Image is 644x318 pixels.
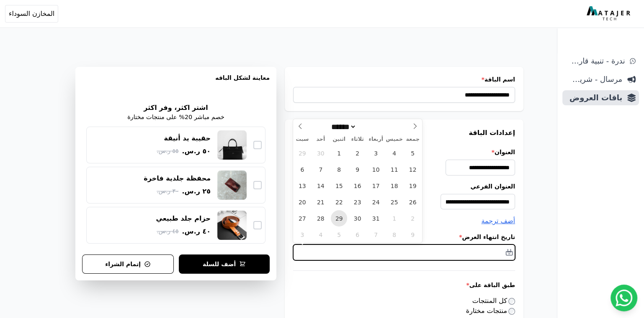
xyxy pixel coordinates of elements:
span: ٥٠ ر.س. [182,146,211,156]
span: ديسمبر 7, 2025 [312,161,329,178]
span: ندرة - تنبية قارب علي النفاذ [566,55,625,67]
span: ديسمبر 21, 2025 [312,194,329,210]
span: مرسال - شريط دعاية [566,74,622,85]
span: جمعة [404,137,422,142]
span: ديسمبر 20, 2025 [294,194,310,210]
span: ٤٥ ر.س. [157,227,178,236]
select: شهر [328,122,356,131]
span: ديسمبر 2, 2025 [349,145,366,161]
span: يناير 3, 2026 [294,226,310,243]
span: ديسمبر 23, 2025 [349,194,366,210]
span: ديسمبر 6, 2025 [294,161,310,178]
img: حزام جلد طبيعي [217,211,247,240]
span: يناير 5, 2026 [331,226,347,243]
span: ديسمبر 12, 2025 [404,161,421,178]
label: كل المنتجات [472,297,515,305]
span: يناير 2, 2026 [404,210,421,226]
span: ديسمبر 4, 2025 [386,145,402,161]
span: ثلاثاء [348,137,367,142]
span: ديسمبر 13, 2025 [294,178,310,194]
span: ديسمبر 16, 2025 [349,178,366,194]
label: منتجات مختارة [466,307,515,315]
span: خميس [385,137,404,142]
span: ديسمبر 18, 2025 [386,178,402,194]
span: ديسمبر 31, 2025 [368,210,384,226]
span: أضف ترجمة [481,217,515,225]
button: المخازن السوداء [5,5,58,23]
span: باقات العروض [566,92,622,104]
span: ديسمبر 15, 2025 [331,178,347,194]
img: MatajerTech Logo [587,6,632,21]
span: يناير 6, 2026 [349,226,366,243]
span: أربعاء [367,137,385,142]
span: نوفمبر 29, 2025 [294,145,310,161]
div: حقيبة يد أنيقة [164,134,211,143]
span: ٥٥ ر.س. [157,147,178,155]
div: حزام جلد طبيعي [156,214,211,223]
span: ٢٥ ر.س. [182,186,211,196]
span: ديسمبر 28, 2025 [312,210,329,226]
span: ديسمبر 8, 2025 [331,161,347,178]
span: ٤٠ ر.س. [182,226,211,237]
span: ديسمبر 3, 2025 [368,145,384,161]
button: أضف ترجمة [481,216,515,226]
input: كل المنتجات [508,298,515,305]
button: إتمام الشراء [82,254,174,274]
input: سنة [356,122,386,131]
span: ٣٠ ر.س. [157,187,178,196]
span: ديسمبر 10, 2025 [368,161,384,178]
span: سبت [293,137,312,142]
span: نوفمبر 30, 2025 [312,145,329,161]
span: ديسمبر 9, 2025 [349,161,366,178]
span: ديسمبر 27, 2025 [294,210,310,226]
span: اثنين [330,137,348,142]
span: ديسمبر 5, 2025 [404,145,421,161]
input: منتجات مختارة [508,308,515,315]
span: ديسمبر 17, 2025 [368,178,384,194]
p: خصم مباشر 20% على منتجات مختارة [127,113,224,122]
span: ديسمبر 19, 2025 [404,178,421,194]
img: محفظة جلدية فاخرة [217,170,247,200]
span: ديسمبر 29, 2025 [331,210,347,226]
span: يناير 1, 2026 [386,210,402,226]
span: ديسمبر 11, 2025 [386,161,402,178]
span: ديسمبر 25, 2025 [386,194,402,210]
span: ديسمبر 24, 2025 [368,194,384,210]
span: ديسمبر 1, 2025 [331,145,347,161]
span: ديسمبر 22, 2025 [331,194,347,210]
label: اسم الباقة [293,75,515,84]
span: المخازن السوداء [9,9,54,19]
h2: اشتر اكثر، وفر اكثر [144,103,208,113]
span: أحد [312,137,330,142]
h3: معاينة لشكل الباقه [82,74,270,92]
span: يناير 4, 2026 [312,226,329,243]
label: طبق الباقة على [293,281,515,289]
span: يناير 7, 2026 [368,226,384,243]
div: محفظة جلدية فاخرة [144,174,211,183]
span: ديسمبر 30, 2025 [349,210,366,226]
img: حقيبة يد أنيقة [217,130,247,160]
span: ديسمبر 26, 2025 [404,194,421,210]
span: ديسمبر 14, 2025 [312,178,329,194]
span: يناير 8, 2026 [386,226,402,243]
button: أضف للسلة [179,254,270,274]
span: يناير 9, 2026 [404,226,421,243]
